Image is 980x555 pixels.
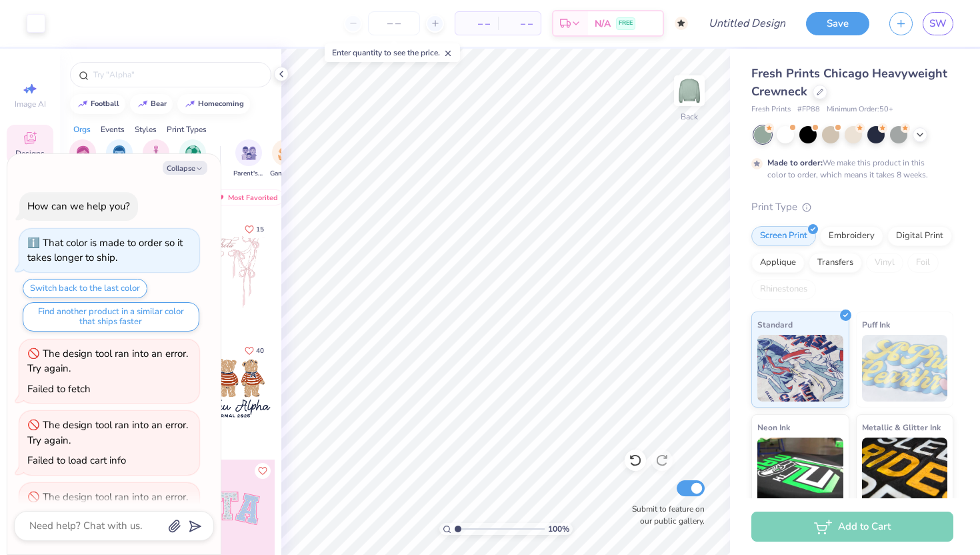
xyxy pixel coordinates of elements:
[619,19,633,28] span: FREE
[809,253,862,273] div: Transfers
[101,123,125,135] div: Events
[767,157,823,168] strong: Made to order:
[209,189,284,205] div: Most Favorited
[595,17,611,31] span: N/A
[270,139,301,179] div: filter for Game Day
[325,43,460,62] div: Enter quantity to see the price.
[757,438,843,504] img: Neon Ink
[70,94,125,114] button: football
[827,104,893,115] span: Minimum Order: 50 +
[806,12,869,35] button: Save
[185,145,201,161] img: Sports Image
[91,100,119,107] div: football
[75,145,91,161] img: Sorority Image
[862,335,948,402] img: Puff Ink
[143,139,169,179] button: filter button
[862,438,948,504] img: Metallic & Glitter Ink
[820,226,883,246] div: Embroidery
[751,280,816,300] div: Rhinestones
[923,12,953,35] a: SW
[27,490,188,519] div: The design tool ran into an error. Try again.
[862,420,941,434] span: Metallic & Glitter Ink
[23,302,199,332] button: Find another product in a similar color that ships faster
[77,100,88,108] img: trend_line.gif
[105,139,135,179] div: filter for Fraternity
[698,10,796,37] input: Untitled Design
[767,157,931,181] div: We make this product in this color to order, which means it takes 8 weeks.
[27,236,183,265] div: That color is made to order so it takes longer to ship.
[73,123,91,135] div: Orgs
[887,226,952,246] div: Digital Print
[681,111,698,123] div: Back
[167,123,207,135] div: Print Types
[506,17,533,31] span: – –
[69,139,96,179] button: filter button
[270,169,301,179] span: Game Day
[751,104,791,115] span: Fresh Prints
[757,335,843,402] img: Standard
[135,123,157,135] div: Styles
[143,139,169,179] div: filter for Club
[151,100,167,107] div: bear
[112,145,127,161] img: Fraternity Image
[92,68,263,81] input: Try "Alpha"
[198,100,244,107] div: homecoming
[270,139,301,179] button: filter button
[27,199,130,213] div: How can we help you?
[255,463,271,479] button: Like
[751,253,805,273] div: Applique
[757,420,790,434] span: Neon Ink
[233,139,264,179] div: filter for Parent's Weekend
[15,148,45,159] span: Designs
[130,94,173,114] button: bear
[757,318,793,332] span: Standard
[751,65,947,99] span: Fresh Prints Chicago Heavyweight Crewneck
[27,347,188,376] div: The design tool ran into an error. Try again.
[625,503,705,527] label: Submit to feature on our public gallery.
[137,100,148,108] img: trend_line.gif
[866,253,903,273] div: Vinyl
[105,139,135,179] button: filter button
[185,100,195,108] img: trend_line.gif
[239,220,270,238] button: Like
[751,199,953,215] div: Print Type
[241,145,257,161] img: Parent's Weekend Image
[751,226,816,246] div: Screen Print
[368,11,420,35] input: – –
[862,318,890,332] span: Puff Ink
[256,348,264,354] span: 40
[797,104,820,115] span: # FP88
[69,139,96,179] div: filter for Sorority
[278,145,293,161] img: Game Day Image
[676,77,703,104] img: Back
[233,139,264,179] button: filter button
[27,382,91,396] div: Failed to fetch
[27,454,126,467] div: Failed to load cart info
[149,145,163,161] img: Club Image
[548,523,569,535] span: 100 %
[233,169,264,179] span: Parent's Weekend
[239,342,270,360] button: Like
[929,16,947,31] span: SW
[23,279,147,298] button: Switch back to the last color
[256,226,264,233] span: 15
[15,99,46,109] span: Image AI
[27,418,188,447] div: The design tool ran into an error. Try again.
[179,139,206,179] button: filter button
[179,139,206,179] div: filter for Sports
[163,161,207,175] button: Collapse
[177,94,250,114] button: homecoming
[907,253,939,273] div: Foil
[463,17,490,31] span: – –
